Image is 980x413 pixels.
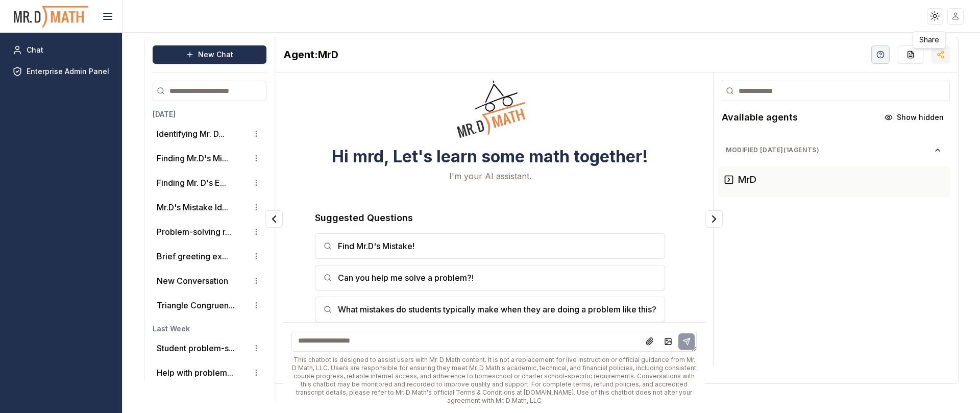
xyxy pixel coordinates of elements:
[157,201,228,213] button: Mr.D's Mistake Id...
[250,152,262,164] button: Conversation options
[449,39,531,139] img: Welcome Owl
[449,170,531,182] p: I'm your AI assistant.
[157,226,231,238] button: Problem-solving r...
[919,35,939,45] p: Share
[738,173,756,187] h3: MrD
[27,66,109,77] span: Enterprise Admin Panel
[157,128,225,140] button: Identifying Mr. D...
[153,324,266,334] h3: Last Week
[250,275,262,287] button: Conversation options
[332,148,648,166] h3: Hi mrd, Let's learn some math together!
[157,342,235,354] button: Student problem-s...
[722,110,798,125] h2: Available agents
[250,299,262,311] button: Conversation options
[8,41,114,59] a: Chat
[315,211,665,225] h3: Suggested Questions
[157,275,228,287] p: New Conversation
[13,3,89,30] img: PromptOwl
[315,297,665,322] button: What mistakes do students typically make when they are doing a problem like this?
[250,367,262,379] button: Conversation options
[157,177,226,189] button: Finding Mr. D's E...
[250,128,262,140] button: Conversation options
[265,210,283,228] button: Collapse panel
[250,177,262,189] button: Conversation options
[153,109,266,119] h3: [DATE]
[157,367,233,379] button: Help with problem...
[157,250,228,262] button: Brief greeting ex...
[283,47,338,62] h2: MrD
[250,226,262,238] button: Conversation options
[250,250,262,262] button: Conversation options
[898,45,923,64] button: Re-Fill Questions
[705,210,723,228] button: Collapse panel
[250,201,262,213] button: Conversation options
[291,356,697,405] div: This chatbot is designed to assist users with Mr. D Math content. It is not a replacement for liv...
[153,45,266,64] button: New Chat
[157,152,228,164] button: Finding Mr.D's Mi...
[250,342,262,354] button: Conversation options
[726,146,934,154] span: Modified [DATE] ( 1 agents)
[27,45,43,55] span: Chat
[878,109,950,126] button: Show hidden
[718,142,950,158] button: Modified [DATE](1agents)
[948,9,963,23] img: placeholder-user.jpg
[871,45,890,64] button: Help Videos
[157,299,235,311] button: Triangle Congruen...
[315,265,665,290] button: Can you help me solve a problem?!
[897,112,944,123] span: Show hidden
[315,233,665,259] button: Find Mr.D's Mistake!
[8,62,114,81] a: Enterprise Admin Panel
